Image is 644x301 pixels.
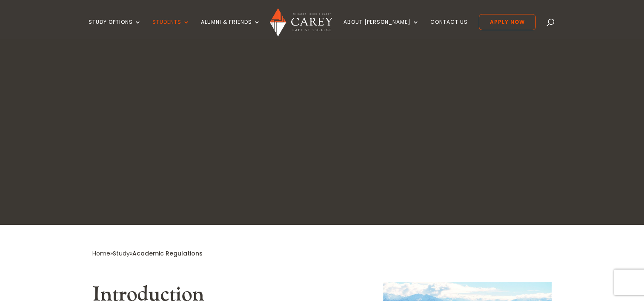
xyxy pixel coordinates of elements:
[479,14,536,30] a: Apply Now
[430,19,468,39] a: Contact Us
[92,249,110,258] a: Home
[113,249,130,258] a: Study
[343,19,419,39] a: About [PERSON_NAME]
[152,19,190,39] a: Students
[92,249,203,258] span: » »
[201,19,260,39] a: Alumni & Friends
[132,249,203,258] span: Academic Regulations
[270,8,332,37] img: Carey Baptist College
[89,19,141,39] a: Study Options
